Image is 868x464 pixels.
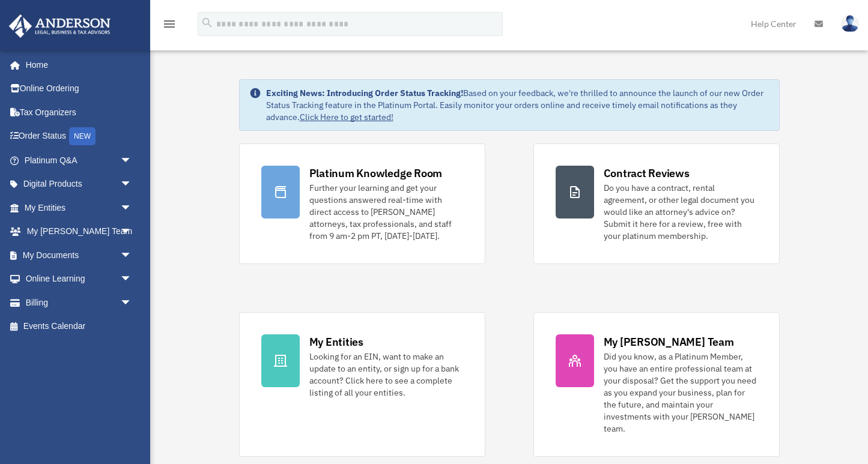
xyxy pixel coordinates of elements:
a: Contract Reviews Do you have a contract, rental agreement, or other legal document you would like... [533,143,780,264]
a: My [PERSON_NAME] Teamarrow_drop_down [8,220,150,244]
a: My [PERSON_NAME] Team Did you know, as a Platinum Member, you have an entire professional team at... [533,312,780,457]
div: Contract Reviews [604,166,690,181]
span: arrow_drop_down [120,267,144,292]
a: Click Here to get started! [300,112,393,122]
a: My Documentsarrow_drop_down [8,243,150,267]
span: arrow_drop_down [120,148,144,173]
a: My Entities Looking for an EIN, want to make an update to an entity, or sign up for a bank accoun... [239,312,485,457]
div: My [PERSON_NAME] Team [604,334,734,349]
span: arrow_drop_down [120,196,144,220]
a: Home [8,53,144,77]
a: Online Ordering [8,77,150,101]
span: arrow_drop_down [120,291,144,315]
i: search [201,16,214,29]
i: menu [162,17,177,31]
div: Further your learning and get your questions answered real-time with direct access to [PERSON_NAM... [309,182,463,242]
div: Looking for an EIN, want to make an update to an entity, or sign up for a bank account? Click her... [309,351,463,399]
div: My Entities [309,334,363,349]
a: Events Calendar [8,315,150,339]
a: Tax Organizers [8,100,150,124]
span: arrow_drop_down [120,172,144,197]
a: menu [162,21,177,31]
a: Order StatusNEW [8,124,150,149]
div: NEW [69,127,96,145]
img: Anderson Advisors Platinum Portal [5,14,114,38]
div: Do you have a contract, rental agreement, or other legal document you would like an attorney's ad... [604,182,757,242]
img: User Pic [841,15,859,32]
a: Platinum Q&Aarrow_drop_down [8,148,150,172]
a: Digital Productsarrow_drop_down [8,172,150,196]
span: arrow_drop_down [120,243,144,268]
div: Did you know, as a Platinum Member, you have an entire professional team at your disposal? Get th... [604,351,757,435]
a: My Entitiesarrow_drop_down [8,196,150,220]
a: Billingarrow_drop_down [8,291,150,315]
div: Platinum Knowledge Room [309,166,443,181]
a: Online Learningarrow_drop_down [8,267,150,291]
a: Platinum Knowledge Room Further your learning and get your questions answered real-time with dire... [239,143,485,264]
span: arrow_drop_down [120,220,144,244]
strong: Exciting News: Introducing Order Status Tracking! [266,88,463,98]
div: Based on your feedback, we're thrilled to announce the launch of our new Order Status Tracking fe... [266,87,769,123]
